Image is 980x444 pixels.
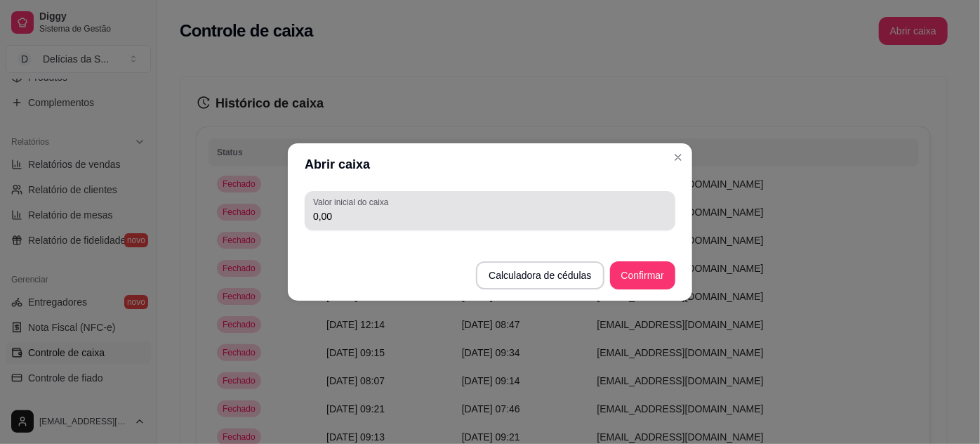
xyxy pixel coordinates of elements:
[610,261,675,289] button: Confirmar
[476,261,604,289] button: Calculadora de cédulas
[313,196,393,208] label: Valor inicial do caixa
[667,146,689,169] button: Close
[313,209,667,223] input: Valor inicial do caixa
[288,143,692,185] header: Abrir caixa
